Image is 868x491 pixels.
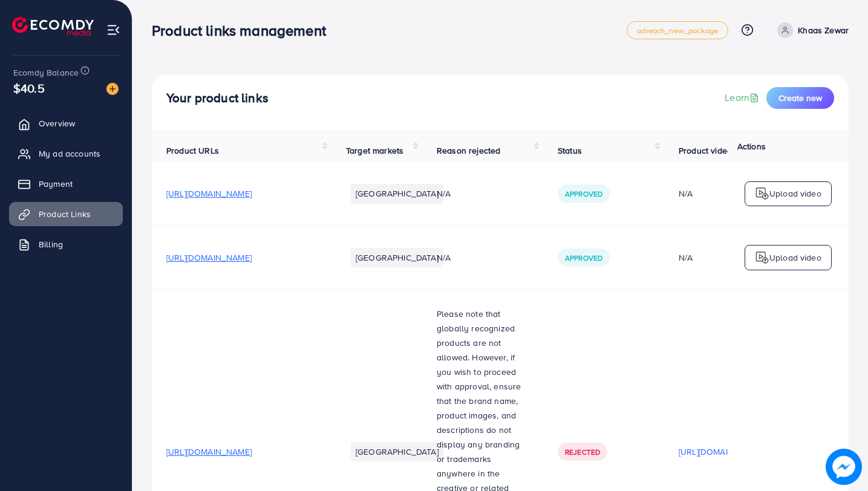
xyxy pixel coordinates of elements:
a: Overview [9,111,123,135]
span: Ecomdy Balance [13,67,79,79]
p: [URL][DOMAIN_NAME] [679,444,764,459]
a: Product Links [9,202,123,226]
span: Reason rejected [437,145,500,157]
button: Create new [766,87,834,109]
p: Khaas Zewar [798,23,849,37]
img: logo [755,186,769,201]
span: Product URLs [166,145,219,157]
span: Product Links [39,208,91,220]
h4: Your product links [166,91,269,106]
p: Upload video [769,250,821,265]
span: Payment [39,178,73,190]
span: $40.5 [13,79,45,97]
span: Actions [737,140,766,152]
span: [URL][DOMAIN_NAME] [166,187,252,200]
h3: Product links management [152,22,336,39]
a: adreach_new_package [627,21,728,39]
img: image [106,83,119,95]
a: Khaas Zewar [772,22,849,38]
a: Learn [725,91,762,105]
span: Create new [778,92,822,104]
span: N/A [437,187,451,200]
img: logo [755,250,769,265]
span: N/A [437,252,451,264]
span: adreach_new_package [637,27,718,34]
img: image [826,449,862,485]
span: Status [558,145,582,157]
span: Approved [565,189,602,199]
span: Rejected [565,447,600,457]
span: Overview [39,117,75,129]
a: Billing [9,232,123,256]
span: Product video [679,145,732,157]
div: N/A [679,187,764,200]
span: Billing [39,238,63,250]
a: My ad accounts [9,141,123,166]
span: Target markets [346,145,403,157]
span: [URL][DOMAIN_NAME] [166,252,252,264]
p: Upload video [769,186,821,201]
a: Payment [9,172,123,196]
img: menu [106,23,120,37]
span: Approved [565,253,602,263]
li: [GEOGRAPHIC_DATA] [351,248,443,267]
span: [URL][DOMAIN_NAME] [166,446,252,458]
span: My ad accounts [39,148,100,160]
li: [GEOGRAPHIC_DATA] [351,184,443,203]
div: N/A [679,252,764,264]
img: logo [12,17,94,36]
li: [GEOGRAPHIC_DATA] [351,442,443,461]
